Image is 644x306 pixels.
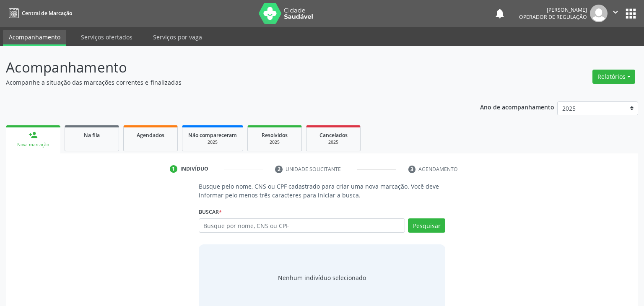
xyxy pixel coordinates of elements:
span: Operador de regulação [519,13,587,21]
button:  [608,5,623,22]
div: 2025 [254,139,296,145]
div: Indivíduo [180,165,208,173]
span: Agendados [137,132,164,139]
a: Serviços por vaga [147,30,208,44]
button: notifications [494,8,506,19]
span: Resolvidos [262,132,288,139]
input: Busque por nome, CNS ou CPF [199,218,405,233]
button: Relatórios [592,70,635,84]
label: Buscar [199,205,222,218]
i:  [611,8,620,17]
div: Nenhum indivíduo selecionado [278,273,366,282]
p: Acompanhamento [6,57,449,78]
div: 2025 [312,139,354,145]
span: Na fila [84,132,100,139]
button: Pesquisar [408,218,445,233]
button: apps [623,6,638,21]
div: 1 [170,165,177,173]
div: person_add [29,130,38,140]
p: Busque pelo nome, CNS ou CPF cadastrado para criar uma nova marcação. Você deve informar pelo men... [199,182,446,200]
a: Serviços ofertados [75,30,138,44]
p: Acompanhe a situação das marcações correntes e finalizadas [6,78,449,87]
div: 2025 [188,139,237,145]
span: Central de Marcação [22,10,72,17]
a: Acompanhamento [3,30,66,46]
a: Central de Marcação [6,6,72,20]
span: Cancelados [319,132,348,139]
div: Nova marcação [12,142,55,148]
p: Ano de acompanhamento [480,101,554,112]
span: Não compareceram [188,132,237,139]
img: img [590,5,608,22]
div: [PERSON_NAME] [519,6,587,13]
